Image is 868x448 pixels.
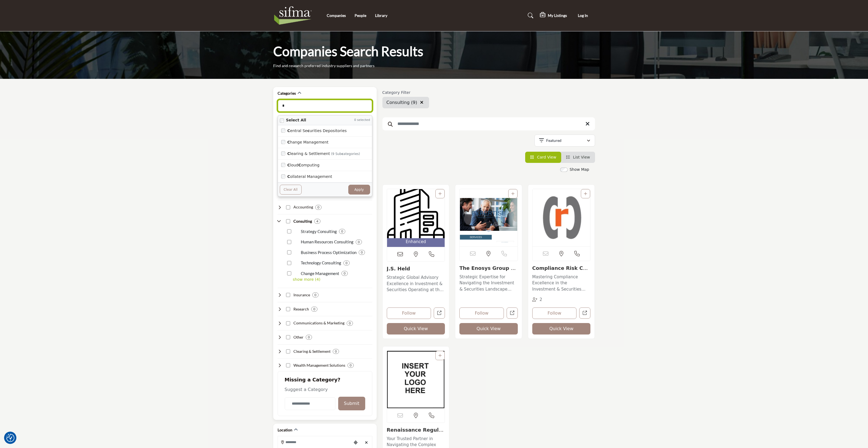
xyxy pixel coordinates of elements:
img: Revisit consent button [6,434,14,442]
a: Strategic Global Advisory Excellence in Investment & Securities Operating at the forefront of the... [387,273,445,293]
div: 0 Results For Accounting [315,205,322,210]
p: Find and research preferred industry suppliers and partners [273,63,374,68]
input: Search Location [278,437,352,447]
span: Enhanced [406,239,426,245]
h6: Category Filter [382,90,429,95]
h2: Categories [278,91,296,96]
a: Open the-enosys-group-llc in new tab [507,307,518,319]
label: learing & Settlement [287,150,368,157]
h4: Other: Encompassing various other services and organizations supporting the securities industry e... [293,334,304,340]
h4: Communications & Marketing: Delivering marketing, public relations, and investor relations servic... [293,320,344,326]
label: hange Management [287,139,368,146]
li: Card View [525,152,561,163]
span: Suggest a Category [285,387,328,392]
a: Compliance Risk Conc... [532,265,590,277]
p: Strategy Consulting: Helping securities industry firms develop and implement effective business s... [301,228,337,235]
button: Consent Preferences [6,434,14,442]
p: Change Management: Helping securities industry clients manage organizational change and transform... [301,270,339,277]
button: Quick View [459,323,518,334]
a: People [355,13,366,18]
a: Open compliance-risk-concepts in new tab [579,307,590,319]
label: entral Se urities Depositories [287,127,368,134]
button: Apply [348,185,370,195]
a: Open Listing in new tab [387,351,445,408]
a: Open js-held in new tab [434,307,445,319]
p: Technology Consulting: Advising securities industry firms on technology strategies and implementa... [301,260,341,266]
strong: C [287,174,290,179]
input: Select Strategy Consulting checkbox [287,229,292,234]
button: Quick View [387,323,445,334]
button: Follow [387,307,431,319]
input: Select Technology Consulting checkbox [287,261,292,265]
a: Open Listing in new tab [387,189,445,247]
div: 0 Results For Insurance [312,292,319,297]
p: Human Resources Consulting: Offering HR consulting services to securities industry firms. [301,239,353,245]
input: Search Keyword [382,117,595,130]
label: Show Map [570,167,589,172]
strong: C [287,129,290,133]
a: Mastering Compliance Excellence in the Investment & Securities Sector Operating in the heart of t... [532,273,591,292]
strong: C [287,140,290,144]
input: Select Consulting checkbox [286,219,290,223]
span: 2 [540,297,542,302]
h3: Compliance Risk Concepts [532,265,591,271]
b: 0 [346,261,347,265]
a: View List [566,155,590,159]
h4: Wealth Management Solutions: Providing comprehensive wealth management services to high-net-worth... [293,363,345,368]
buton: Clear [362,120,372,125]
div: 0 Results For Strategy Consulting [339,229,345,234]
b: 0 [308,335,310,339]
div: 0 Results For Communications & Marketing [347,321,353,326]
button: Log In [571,11,595,21]
input: Select Human Resources Consulting checkbox [287,240,292,244]
a: Library [375,13,387,18]
div: 4 Results For Consulting [314,219,320,224]
button: Follow [459,307,504,319]
b: 0 [314,293,316,297]
b: 0 [341,229,343,233]
input: Select Communications & Marketing checkbox [286,321,290,325]
a: Open Listing in new tab [460,189,518,246]
b: 0 [317,205,319,209]
input: Select Business Process Optimization checkbox [287,250,292,255]
a: View Card [530,155,556,159]
h1: Companies Search Results [273,43,423,60]
input: Select Accounting checkbox [286,205,290,210]
input: Search Category [278,100,372,112]
a: Open Listing in new tab [533,189,590,246]
a: Add To List [584,192,587,196]
b: 4 [316,219,318,223]
a: Strategic Expertise for Navigating the Investment & Securities Landscape Established in [DATE], t... [459,273,518,292]
span: Consulting (9) [387,100,417,105]
li: List View [561,152,595,163]
img: Renaissance Regulatory Services, Inc. [387,351,445,408]
b: 0 [344,271,346,275]
h4: Consulting: Providing strategic, operational, and technical consulting services to securities ind... [293,219,312,224]
button: Submit [338,397,365,410]
b: 0 [313,307,315,311]
a: Renaissance Regulato... [387,427,444,439]
b: 0 [350,363,352,367]
h3: Renaissance Regulatory Services, Inc. [387,427,445,433]
a: The Enosys Group LLC... [459,265,517,277]
input: Select Other checkbox [286,335,290,339]
h4: Insurance: Offering insurance solutions to protect securities industry firms from various risks. [293,292,310,298]
div: 0 Results For Technology Consulting [343,261,350,265]
img: Compliance Risk Concepts [533,189,590,246]
button: Featured [534,135,595,147]
h2: Location [278,427,292,433]
p: Featured [546,138,561,143]
img: J.S. Held [387,189,445,238]
input: Select Clearing & Settlement checkbox [286,349,290,354]
p: Strategic Global Advisory Excellence in Investment & Securities Operating at the forefront of the... [387,274,445,293]
div: 0 Results For Business Process Optimization [359,250,365,255]
input: Select Research checkbox [286,307,290,311]
div: My Listings [540,12,567,19]
p: show more (4) [293,277,372,282]
strong: c [341,152,343,156]
h5: My Listings [548,13,567,18]
h4: Accounting: Providing financial reporting, auditing, tax, and advisory services to securities ind... [293,204,313,210]
input: Select Change Management checkbox [287,271,292,276]
p: Mastering Compliance Excellence in the Investment & Securities Sector Operating in the heart of t... [532,274,591,292]
h3: The Enosys Group LLC [459,265,518,271]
